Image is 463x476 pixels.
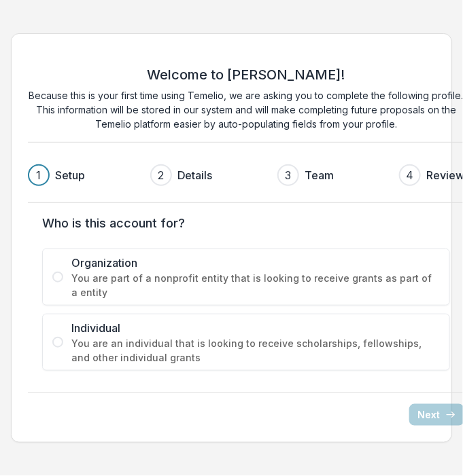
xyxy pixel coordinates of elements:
[42,214,442,232] label: Who is this account for?
[71,255,440,271] span: Organization
[305,167,334,183] h3: Team
[286,167,292,183] div: 3
[71,271,440,299] span: You are part of a nonprofit entity that is looking to receive grants as part of a entity
[71,320,440,336] span: Individual
[71,336,440,365] span: You are an individual that is looking to receive scholarships, fellowships, and other individual ...
[158,167,165,183] div: 2
[148,67,345,83] h2: Welcome to [PERSON_NAME]!
[55,167,85,183] h3: Setup
[407,167,414,183] div: 4
[177,167,212,183] h3: Details
[37,167,41,183] div: 1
